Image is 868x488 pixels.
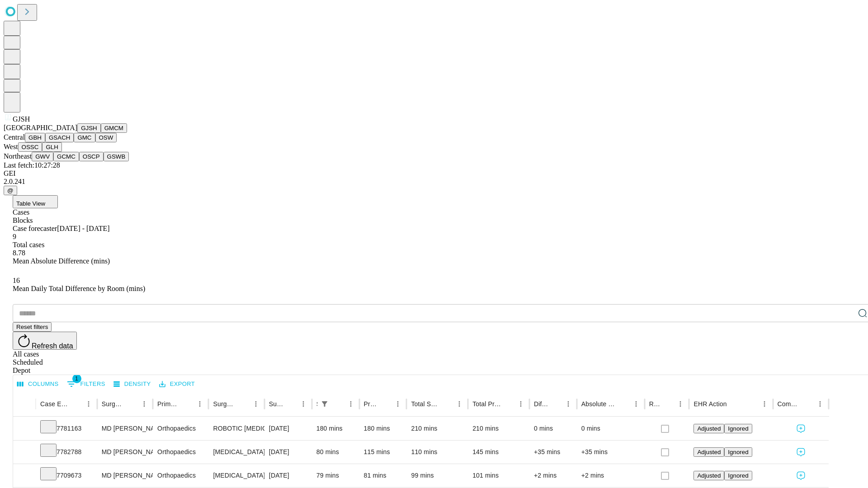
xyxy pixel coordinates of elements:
[40,464,93,487] div: 7709673
[13,257,110,265] span: Mean Absolute Difference (mins)
[157,441,204,464] div: Orthopaedics
[269,464,307,487] div: [DATE]
[724,447,752,457] button: Ignored
[72,374,81,383] span: 1
[318,398,331,410] button: Show filters
[581,417,640,440] div: 0 mins
[472,417,525,440] div: 210 mins
[411,417,463,440] div: 210 mins
[693,424,724,433] button: Adjusted
[102,400,124,408] div: Surgeon Name
[40,400,69,408] div: Case Epic Id
[104,152,129,161] button: GSWB
[697,449,721,455] span: Adjusted
[269,441,307,464] div: [DATE]
[125,398,138,410] button: Sort
[502,398,514,410] button: Sort
[181,398,193,410] button: Sort
[13,233,16,240] span: 9
[18,445,31,460] button: Expand
[364,400,378,408] div: Predicted In Room Duration
[364,417,402,440] div: 180 mins
[7,187,14,194] span: @
[332,398,344,410] button: Sort
[13,277,20,284] span: 16
[562,398,575,410] button: Menu
[581,464,640,487] div: +2 mins
[18,468,31,484] button: Expand
[411,400,439,408] div: Total Scheduled Duration
[13,322,52,332] button: Reset filters
[472,400,501,408] div: Total Predicted Duration
[13,285,145,292] span: Mean Daily Total Difference by Room (mins)
[45,133,74,142] button: GSACH
[801,398,814,410] button: Sort
[157,377,197,391] button: Export
[157,464,204,487] div: Orthopaedics
[13,249,25,257] span: 8.78
[472,464,525,487] div: 101 mins
[193,398,206,410] button: Menu
[379,398,392,410] button: Sort
[250,398,262,410] button: Menu
[138,398,151,410] button: Menu
[724,471,752,480] button: Ignored
[213,400,236,408] div: Surgery Name
[57,225,109,232] span: [DATE] - [DATE]
[13,115,30,123] span: GJSH
[778,400,800,408] div: Comments
[693,400,726,408] div: EHR Action
[53,152,79,161] button: GCMC
[728,472,748,479] span: Ignored
[284,398,297,410] button: Sort
[344,398,357,410] button: Menu
[65,377,108,391] button: Show filters
[4,186,17,195] button: @
[316,417,355,440] div: 180 mins
[77,123,101,133] button: GJSH
[102,417,148,440] div: MD [PERSON_NAME] [PERSON_NAME] Md
[724,424,752,433] button: Ignored
[111,377,153,391] button: Density
[549,398,562,410] button: Sort
[269,417,307,440] div: [DATE]
[213,464,259,487] div: [MEDICAL_DATA] WITH [MEDICAL_DATA] REPAIR
[4,124,77,131] span: [GEOGRAPHIC_DATA]
[411,441,463,464] div: 110 mins
[392,398,404,410] button: Menu
[693,471,724,480] button: Adjusted
[15,377,61,391] button: Select columns
[758,398,771,410] button: Menu
[534,417,572,440] div: 0 mins
[102,464,148,487] div: MD [PERSON_NAME] [PERSON_NAME] Md
[4,133,25,141] span: Central
[70,398,82,410] button: Sort
[697,472,721,479] span: Adjusted
[534,464,572,487] div: +2 mins
[630,398,642,410] button: Menu
[269,400,283,408] div: Surgery Date
[697,425,721,432] span: Adjusted
[13,225,57,232] span: Case forecaster
[32,152,53,161] button: GWV
[728,398,741,410] button: Sort
[18,142,42,152] button: OSSC
[316,441,355,464] div: 80 mins
[74,133,95,142] button: GMC
[95,133,117,142] button: OSW
[649,400,661,408] div: Resolved in EHR
[364,441,402,464] div: 115 mins
[4,178,864,186] div: 2.0.241
[4,161,60,169] span: Last fetch: 10:27:28
[472,441,525,464] div: 145 mins
[13,195,58,208] button: Table View
[40,417,93,440] div: 7781163
[40,441,93,464] div: 7782788
[213,441,259,464] div: [MEDICAL_DATA] [MEDICAL_DATA]
[237,398,250,410] button: Sort
[42,142,61,152] button: GLH
[13,332,77,350] button: Refresh data
[79,152,104,161] button: OSCP
[16,200,45,207] span: Table View
[82,398,95,410] button: Menu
